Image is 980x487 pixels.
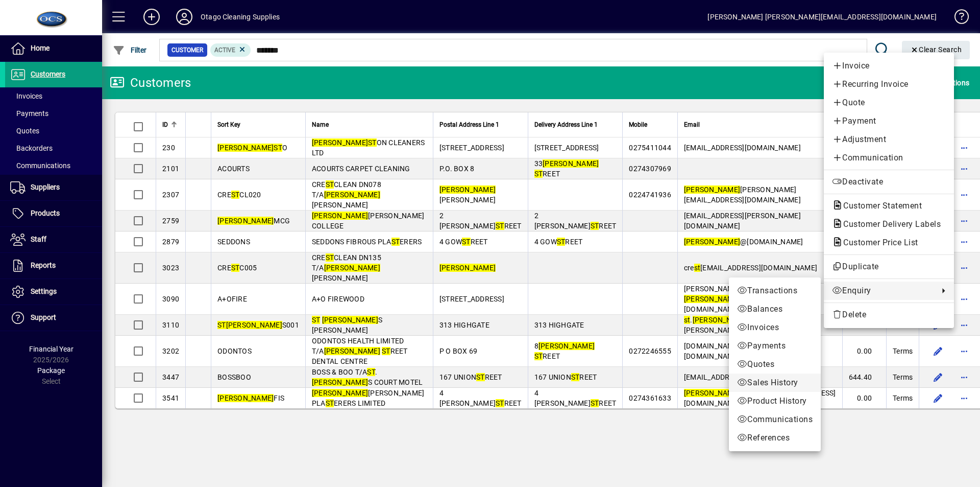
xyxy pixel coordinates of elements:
span: Transactions [737,285,813,297]
span: Payments [737,340,813,352]
span: Adjustment [832,133,946,146]
span: Payment [832,115,946,127]
span: Product History [737,395,813,407]
span: Enquiry [832,285,934,297]
span: Customer Statement [832,201,927,211]
span: Delete [832,309,946,321]
span: Customer Delivery Labels [832,219,946,229]
span: Communications [737,413,813,426]
span: Invoice [832,60,946,72]
span: Communication [832,152,946,164]
span: Customer Price List [832,238,923,247]
button: Deactivate customer [824,173,954,191]
span: Balances [737,303,813,315]
span: Invoices [737,321,813,334]
span: Quotes [737,358,813,370]
span: Recurring Invoice [832,78,946,90]
span: Sales History [737,377,813,389]
span: Deactivate [832,176,946,188]
span: Duplicate [832,261,946,273]
span: References [737,432,813,444]
span: Quote [832,97,946,109]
